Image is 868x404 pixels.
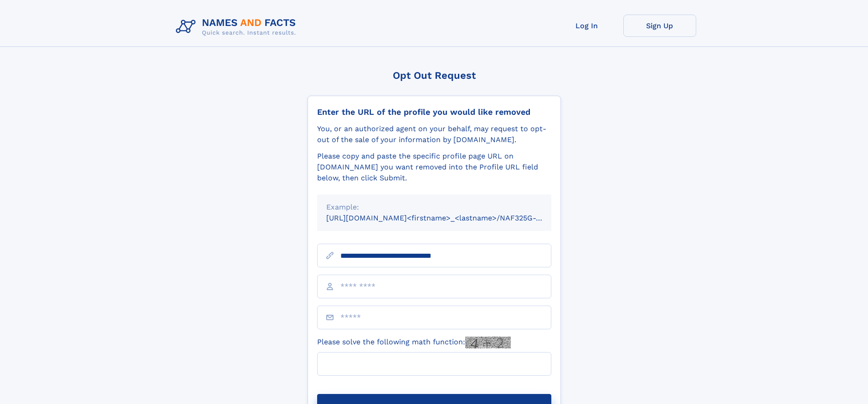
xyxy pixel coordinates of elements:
div: Opt Out Request [308,70,561,81]
div: You, or an authorized agent on your behalf, may request to opt-out of the sale of your informatio... [317,123,551,145]
a: Sign Up [623,15,696,37]
label: Please solve the following math function: [317,337,511,348]
small: [URL][DOMAIN_NAME]<firstname>_<lastname>/NAF325G-xxxxxxxx [326,214,569,222]
div: Enter the URL of the profile you would like removed [317,107,551,117]
div: Please copy and paste the specific profile page URL on [DOMAIN_NAME] you want removed into the Pr... [317,151,551,184]
img: Logo Names and Facts [172,15,303,39]
a: Log In [550,15,623,37]
div: Example: [326,202,542,213]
